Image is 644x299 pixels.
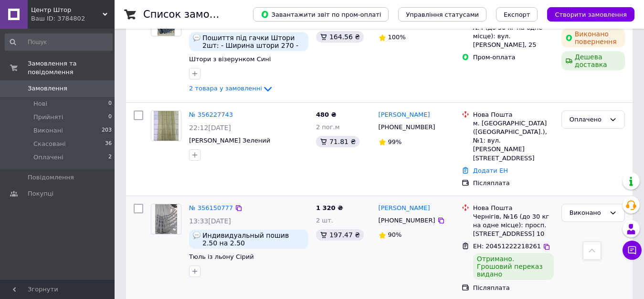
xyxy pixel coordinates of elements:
div: Оплачено [570,115,605,125]
span: Оплачені [33,153,63,162]
img: :speech_balloon: [193,34,201,42]
span: Повідомлення [28,173,74,182]
div: [PHONE_NUMBER] [377,121,437,133]
img: :speech_balloon: [193,232,201,239]
div: Нова Пошта [473,111,554,119]
input: Пошук [5,33,113,51]
a: [PERSON_NAME] [379,204,430,213]
h1: Список замовлень [143,9,240,20]
span: 0 [108,100,112,108]
span: Виконані [33,126,63,135]
div: 71.81 ₴ [316,136,359,147]
div: Софіївська Борщагівка, №4 (до 30 кг на одне місце): вул. [PERSON_NAME], 25 [473,14,554,49]
span: 480 ₴ [316,111,337,118]
span: 36 [105,140,112,148]
a: Фото товару [151,204,181,234]
span: 2 [108,153,112,162]
a: [PERSON_NAME] [379,111,430,120]
a: Додати ЕН [473,167,508,174]
div: Виконано повернення [561,28,625,47]
a: Створити замовлення [538,11,634,18]
span: 13:33[DATE] [189,217,231,225]
span: 0 [108,113,112,122]
button: Створити замовлення [547,7,634,22]
div: 197.47 ₴ [316,229,364,241]
span: Индивидуальный пошив 2.50 на 2.50 [202,232,305,247]
div: Нова Пошта [473,204,554,212]
span: Управління статусами [406,11,479,18]
span: 100% [388,33,406,41]
a: Штори з візерунком Сині [189,55,271,63]
span: 1 320 ₴ [316,204,343,211]
span: Нові [33,100,47,108]
div: Пром-оплата [473,53,554,62]
img: Фото товару [155,204,178,234]
span: 90% [388,231,402,238]
span: 203 [102,126,112,135]
span: Завантажити звіт по пром-оплаті [261,10,381,19]
a: Тюль із льону Сірий [189,253,254,260]
span: Створити замовлення [555,11,627,18]
div: 164.56 ₴ [316,31,364,43]
span: Покупці [28,189,53,198]
div: Виконано [570,208,605,218]
span: 2 шт. [316,217,333,224]
span: 2 товара у замовленні [189,85,262,92]
div: Ваш ID: 3784802 [31,14,115,23]
div: [PHONE_NUMBER] [377,214,437,227]
a: Фото товару [151,111,181,141]
span: Скасовані [33,140,66,148]
a: № 356227743 [189,111,233,118]
span: Замовлення [28,84,67,93]
div: м. [GEOGRAPHIC_DATA] ([GEOGRAPHIC_DATA].), №1: вул. [PERSON_NAME][STREET_ADDRESS] [473,119,554,163]
span: Замовлення та повідомлення [28,59,115,77]
img: Фото товару [154,111,179,141]
span: Експорт [504,11,530,18]
button: Завантажити звіт по пром-оплаті [253,7,389,22]
a: [PERSON_NAME] Зелений [189,137,270,144]
div: Дешева доставка [561,51,625,70]
span: Центр Штор [31,6,103,14]
div: Післяплата [473,284,554,292]
a: 2 товара у замовленні [189,85,274,92]
span: Прийняті [33,113,63,122]
span: 99% [388,138,402,145]
span: 2 пог.м [316,123,340,131]
button: Управління статусами [398,7,486,22]
div: Отримано. Грошовий переказ видано [473,253,554,280]
button: Чат з покупцем [623,241,642,260]
a: № 356150777 [189,204,233,211]
span: ЕН: 20451222218261 [473,243,541,250]
button: Експорт [496,7,538,22]
div: Післяплата [473,179,554,188]
span: 22:12[DATE] [189,124,231,132]
span: Пошиття під гачки Штори 2шт: - Ширина штори 270 - Висота штори 280 Тюль 2шт: - Ширина тюлі 270 - ... [202,34,305,49]
div: Чернігів, №16 (до 30 кг на одне місце): просп. [STREET_ADDRESS] 10 [473,212,554,239]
